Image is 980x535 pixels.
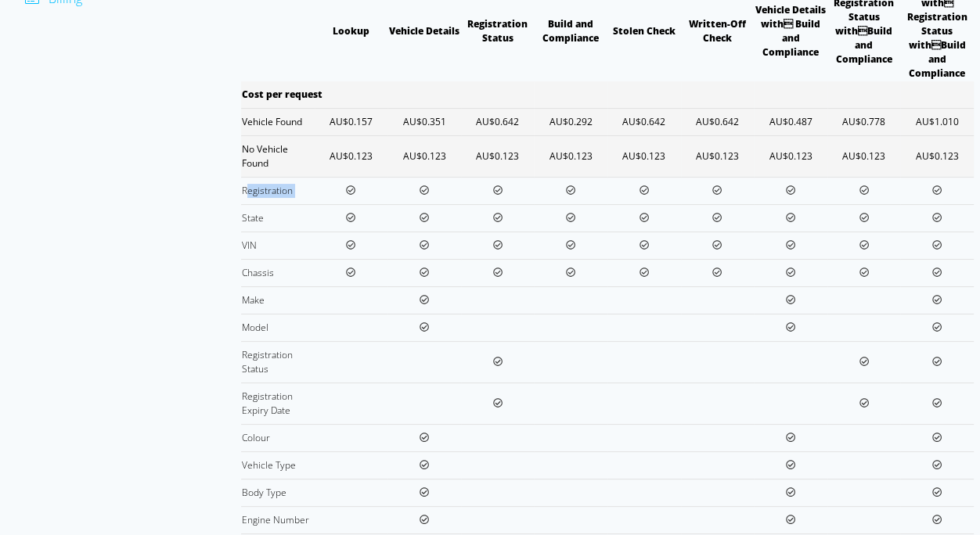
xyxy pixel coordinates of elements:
[241,232,315,259] td: VIN
[241,424,315,451] td: Colour
[241,314,315,341] td: Model
[241,506,315,533] td: Engine Number
[754,135,827,177] td: AU$0.123
[387,135,461,177] td: AU$0.123
[827,108,901,135] td: AU$0.778
[241,479,315,506] td: Body Type
[607,135,681,177] td: AU$0.123
[900,135,974,177] td: AU$0.123
[387,108,461,135] td: AU$0.351
[241,177,315,204] td: Registration
[754,108,827,135] td: AU$0.487
[241,382,315,424] td: Registration Expiry Date
[241,135,315,177] td: No Vehicle Found
[681,135,755,177] td: AU$0.123
[681,108,755,135] td: AU$0.642
[534,135,607,177] td: AU$0.123
[900,108,974,135] td: AU$1.010
[241,286,315,314] td: Make
[827,135,901,177] td: AU$0.123
[241,81,534,109] td: Cost per request
[315,108,388,135] td: AU$0.157
[315,135,388,177] td: AU$0.123
[241,108,315,135] td: Vehicle Found
[241,204,315,232] td: State
[241,341,315,382] td: Registration Status
[534,108,607,135] td: AU$0.292
[241,451,315,479] td: Vehicle Type
[461,108,535,135] td: AU$0.642
[241,259,315,286] td: Chassis
[607,108,681,135] td: AU$0.642
[461,135,535,177] td: AU$0.123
